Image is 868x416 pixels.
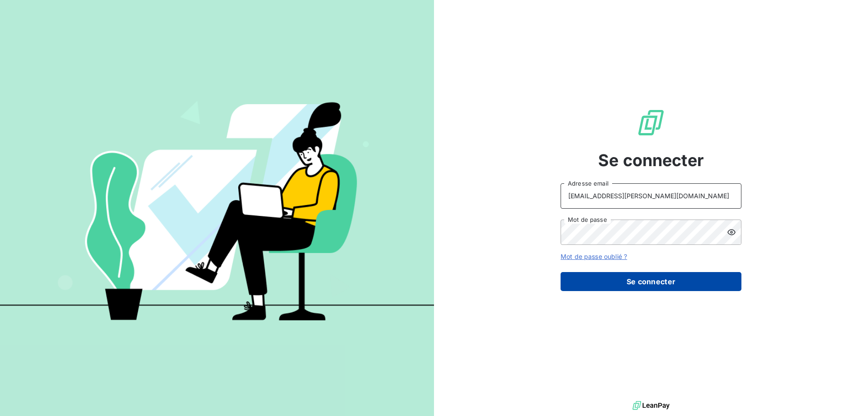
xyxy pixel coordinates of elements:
[598,148,704,172] span: Se connecter
[637,108,665,137] img: Logo LeanPay
[632,399,670,412] img: logo
[561,183,741,209] input: placeholder
[561,253,627,260] a: Mot de passe oublié ?
[561,272,741,291] button: Se connecter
